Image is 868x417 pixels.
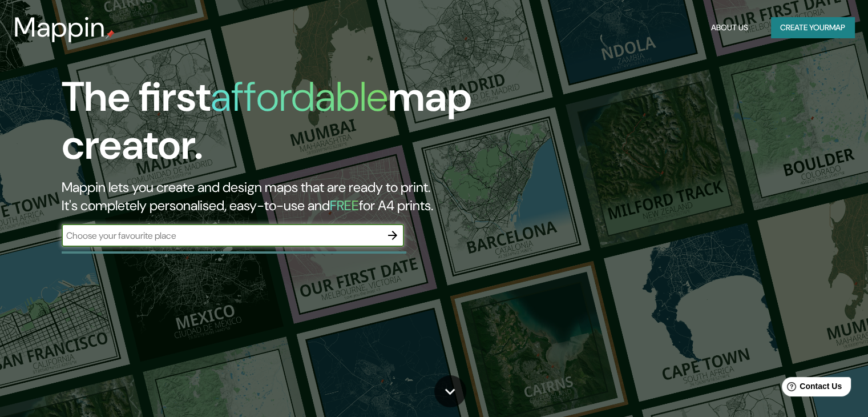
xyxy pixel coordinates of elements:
[766,372,855,404] iframe: Help widget launcher
[211,70,388,123] h1: affordable
[62,178,496,215] h2: Mappin lets you create and design maps that are ready to print. It's completely personalised, eas...
[330,197,359,214] h5: FREE
[706,17,753,38] button: About Us
[62,73,496,178] h1: The first map creator.
[62,229,381,242] input: Choose your favourite place
[14,11,106,43] h3: Mappin
[771,17,854,38] button: Create yourmap
[106,30,115,39] img: mappin-pin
